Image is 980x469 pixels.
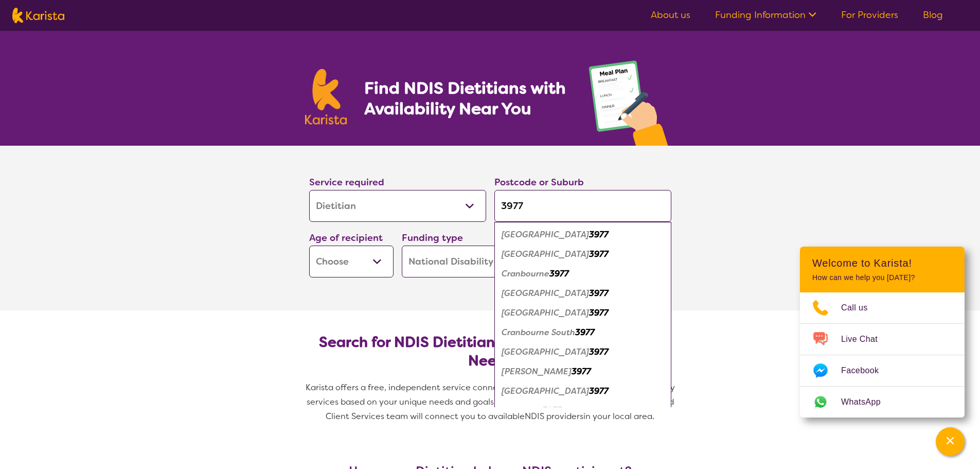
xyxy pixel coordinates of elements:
[585,56,675,146] img: dietitian
[546,411,583,422] span: providers
[800,387,965,418] a: Web link opens in a new tab.
[306,382,677,422] span: Karista offers a free, independent service connecting you with Dietitians and other disability se...
[500,225,666,245] div: Botanic Ridge 3977
[500,323,666,342] div: Cranbourne South 3977
[309,176,384,188] label: Service required
[500,362,666,381] div: Devon Meadows 3977
[549,268,569,279] em: 3977
[589,229,609,240] em: 3977
[12,8,64,23] img: Karista logo
[841,300,880,316] span: Call us
[923,9,943,21] a: Blog
[502,229,589,240] em: [GEOGRAPHIC_DATA]
[589,249,609,259] em: 3977
[502,386,589,396] em: [GEOGRAPHIC_DATA]
[812,273,952,282] p: How can we help you [DATE]?
[500,264,666,284] div: Cranbourne 3977
[500,245,666,264] div: Cannons Creek 3977
[651,9,690,21] a: About us
[305,69,347,125] img: Karista logo
[841,332,890,347] span: Live Chat
[800,247,965,418] div: Channel Menu
[572,366,591,377] em: 3977
[500,381,666,401] div: Junction Village 3977
[841,394,893,410] span: WhatsApp
[494,176,584,188] label: Postcode or Suburb
[936,427,965,456] button: Channel Menu
[500,401,666,421] div: Sandhurst 3977
[525,411,544,422] span: NDIS
[575,327,595,338] em: 3977
[715,9,816,21] a: Funding Information
[583,411,654,422] span: in your local area.
[589,346,609,357] em: 3977
[309,232,383,244] label: Age of recipient
[402,232,463,244] label: Funding type
[542,405,562,416] em: 3977
[500,303,666,323] div: Cranbourne North 3977
[800,292,965,418] ul: Choose channel
[500,342,666,362] div: Cranbourne West 3977
[502,307,589,318] em: [GEOGRAPHIC_DATA]
[841,9,898,21] a: For Providers
[500,284,666,303] div: Cranbourne East 3977
[589,307,609,318] em: 3977
[812,257,952,269] h2: Welcome to Karista!
[502,405,542,416] em: Sandhurst
[317,333,663,370] h2: Search for NDIS Dietitians by Location & Specific Needs
[502,249,589,259] em: [GEOGRAPHIC_DATA]
[502,366,572,377] em: [PERSON_NAME]
[589,288,609,299] em: 3977
[502,327,575,338] em: Cranbourne South
[494,190,671,222] input: Type
[502,346,589,357] em: [GEOGRAPHIC_DATA]
[364,78,567,119] h1: Find NDIS Dietitians with Availability Near You
[841,363,891,378] span: Facebook
[502,268,549,279] em: Cranbourne
[502,288,589,299] em: [GEOGRAPHIC_DATA]
[589,386,609,396] em: 3977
